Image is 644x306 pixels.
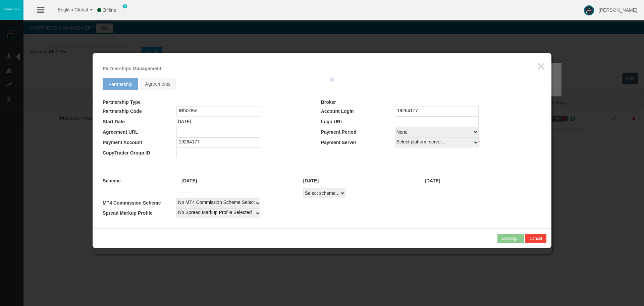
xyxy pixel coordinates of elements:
td: Payment Server [321,137,395,148]
div: [DATE] [176,177,298,185]
button: Cancel [525,234,546,243]
img: logo.svg [3,8,20,10]
td: CopyTrader Group ID [103,148,176,158]
td: Scheme [103,174,176,188]
span: ------ [181,189,191,194]
td: MT4 Commission Scheme [103,198,176,208]
div: [DATE] [298,177,420,185]
span: English Global [49,7,88,12]
img: user-image [584,5,594,15]
span: [PERSON_NAME] [599,7,637,13]
td: Agreement URL [103,127,176,137]
span: 0 [122,4,128,8]
span: Offline [103,7,116,13]
button: × [537,59,545,73]
td: Start Date [103,117,176,127]
td: Partnership Code [103,106,176,117]
td: Account Login [321,106,395,117]
div: [DATE] [420,177,541,185]
td: Logo URL [321,117,395,127]
span: [DATE] [176,119,191,124]
td: Partnership Type [103,98,176,106]
td: Broker [321,98,395,106]
td: Payment Period [321,127,395,137]
td: Payment Account [103,137,176,148]
td: Spread Markup Profile [103,208,176,218]
img: user_small.png [121,7,126,14]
